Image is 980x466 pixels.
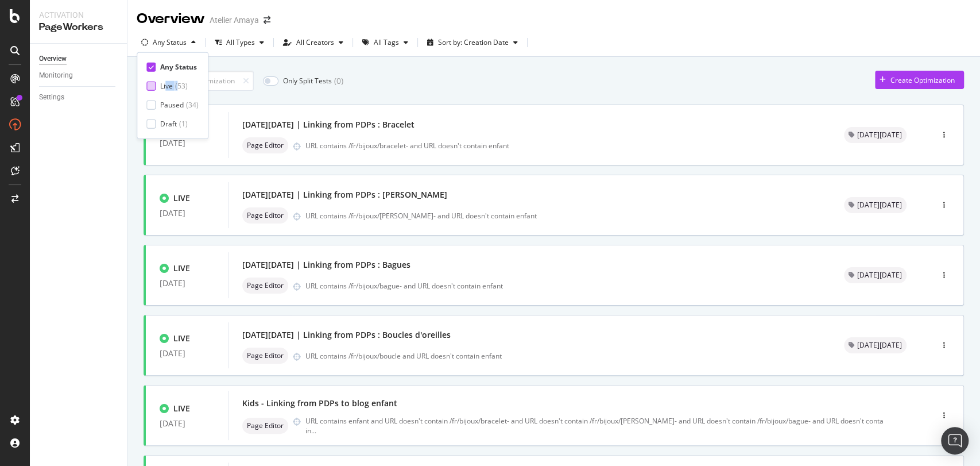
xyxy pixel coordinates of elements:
div: URL contains enfant and URL doesn't contain /fr/bijoux/bracelet- and URL doesn't contain /fr/bijo... [305,416,884,436]
span: Page Editor [247,422,284,429]
div: neutral label [242,348,288,364]
div: neutral label [844,267,907,283]
div: neutral label [844,197,907,213]
div: neutral label [844,337,907,353]
div: ( 1 ) [179,119,188,129]
div: ( 34 ) [186,100,199,110]
div: PageWorkers [39,21,118,34]
div: URL contains /fr/bijoux/bague- and URL doesn't contain enfant [305,281,816,291]
div: [DATE] [160,209,214,218]
span: [DATE][DATE] [857,272,902,279]
div: URL contains /fr/bijoux/[PERSON_NAME]- and URL doesn't contain enfant [305,211,816,221]
div: All Creators [296,39,334,46]
div: arrow-right-arrow-left [264,16,270,24]
div: Activation [39,9,118,21]
div: [DATE][DATE] | Linking from PDPs : Bagues [242,259,410,271]
div: LIVE [173,333,190,344]
div: neutral label [844,127,907,143]
a: Monitoring [39,70,119,82]
div: Any Status [160,62,197,72]
div: Any Status [153,39,187,46]
span: ... [311,426,316,436]
button: Sort by: Creation Date [423,33,522,52]
div: Only Split Tests [283,76,332,86]
div: Monitoring [39,70,73,82]
div: Paused [160,100,184,110]
div: Kids - Linking from PDPs to blog enfant [242,398,397,409]
div: All Types [226,39,255,46]
span: [DATE][DATE] [857,132,902,138]
div: Overview [39,53,67,65]
div: [DATE][DATE] | Linking from PDPs : Bracelet [242,119,415,130]
span: Page Editor [247,212,284,219]
div: Settings [39,91,64,103]
div: LIVE [173,263,190,274]
button: All Tags [358,33,413,52]
div: [DATE][DATE] | Linking from PDPs : [PERSON_NAME] [242,189,447,201]
a: Overview [39,53,119,65]
div: Sort by: Creation Date [438,39,509,46]
div: Live [160,81,173,91]
div: LIVE [173,403,190,414]
div: [DATE] [160,349,214,358]
div: URL contains /fr/bijoux/bracelet- and URL doesn't contain enfant [305,141,816,151]
div: [DATE] [160,279,214,288]
div: LIVE [173,192,190,204]
div: ( 0 ) [334,75,343,87]
span: Page Editor [247,282,284,289]
div: Open Intercom Messenger [941,427,969,455]
span: Page Editor [247,142,284,149]
button: Create Optimization [875,71,964,89]
div: neutral label [242,137,288,153]
span: [DATE][DATE] [857,342,902,349]
span: Page Editor [247,352,284,359]
button: Any Status [137,33,200,52]
div: Atelier Amaya [210,14,259,26]
a: Settings [39,91,119,103]
div: ( 53 ) [175,81,188,91]
div: Draft [160,119,177,129]
div: Overview [137,9,205,29]
div: All Tags [374,39,399,46]
span: [DATE][DATE] [857,202,902,209]
div: URL contains /fr/bijoux/boucle and URL doesn't contain enfant [305,351,816,361]
button: All Creators [278,33,348,52]
div: Create Optimization [890,75,955,85]
div: [DATE] [160,419,214,428]
button: All Types [210,33,269,52]
div: [DATE] [160,138,214,148]
div: neutral label [242,207,288,224]
div: neutral label [242,418,288,434]
div: [DATE][DATE] | Linking from PDPs : Boucles d'oreilles [242,329,451,341]
div: neutral label [242,278,288,294]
